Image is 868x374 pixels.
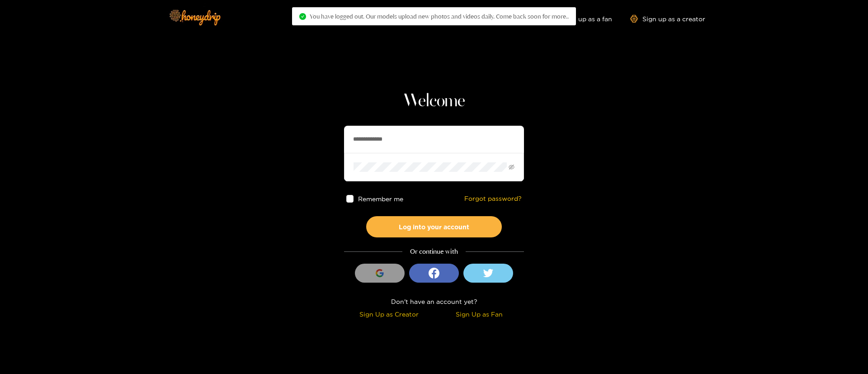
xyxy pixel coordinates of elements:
a: Forgot password? [464,195,522,203]
div: Or continue with [344,246,524,257]
h1: Welcome [344,90,524,112]
span: check-circle [299,13,306,20]
span: You have logged out. Our models upload new photos and videos daily. Come back soon for more.. [310,13,569,20]
div: Sign Up as Creator [346,309,432,319]
a: Sign up as a creator [630,15,705,23]
button: Log into your account [366,216,502,237]
div: Sign Up as Fan [436,309,522,319]
a: Sign up as a fan [550,15,612,23]
span: Remember me [359,195,404,202]
div: Don't have an account yet? [344,296,524,307]
span: eye-invisible [509,164,514,170]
